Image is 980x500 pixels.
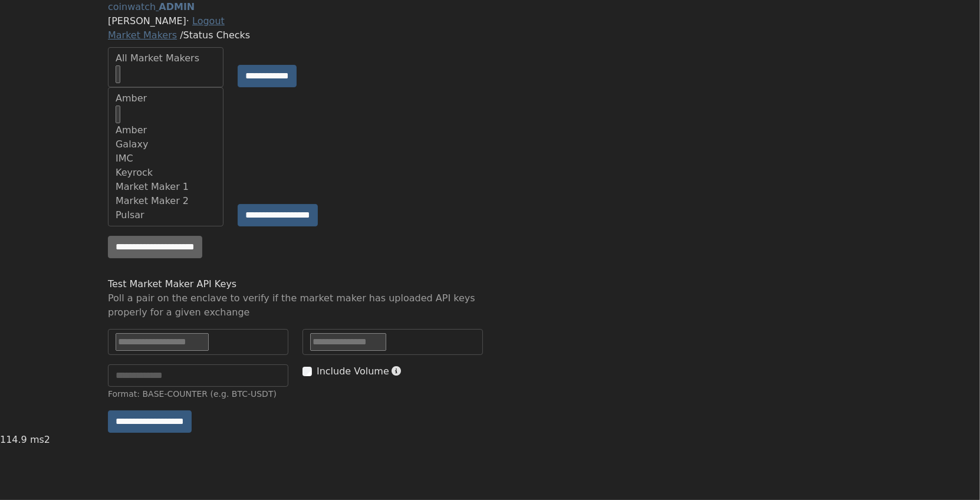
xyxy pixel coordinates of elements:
[116,51,216,65] div: All Market Makers
[180,29,183,41] span: /
[116,152,231,166] div: IMC
[108,29,177,41] a: Market Makers
[192,15,225,27] a: Logout
[108,291,483,320] div: Poll a pair on the enclave to verify if the market maker has uploaded API keys properly for a giv...
[116,180,231,194] div: Market Maker 1
[30,434,44,445] span: ms
[116,91,216,106] div: Amber
[116,166,231,180] div: Keyrock
[116,208,231,222] div: Pulsar
[317,364,389,379] label: Include Volume
[116,123,231,137] div: Amber
[116,137,231,152] div: Galaxy
[116,194,231,208] div: Market Maker 2
[186,15,189,27] span: ·
[108,1,195,12] a: coinwatch ADMIN
[44,434,50,445] span: 2
[108,389,277,399] small: Format: BASE-COUNTER (e.g. BTC-USDT)
[108,14,872,28] div: [PERSON_NAME]
[108,277,483,291] div: Test Market Maker API Keys
[108,28,872,42] div: Status Checks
